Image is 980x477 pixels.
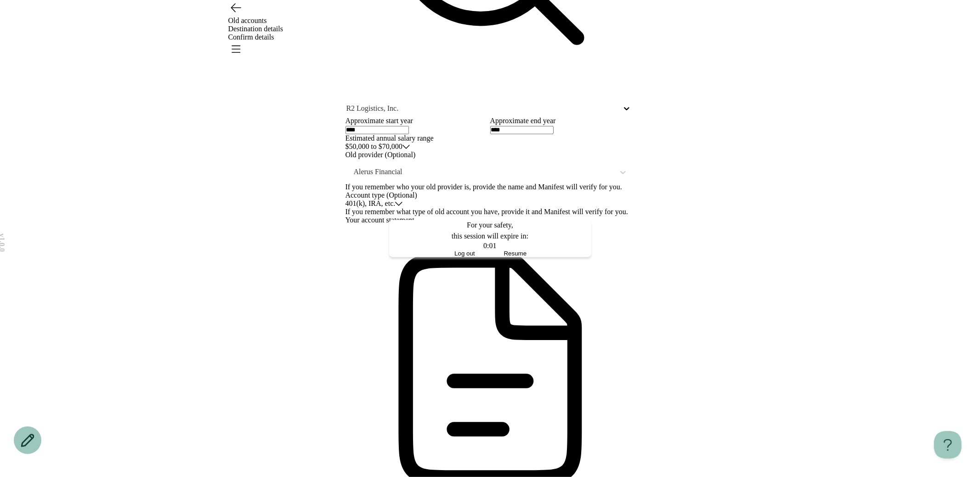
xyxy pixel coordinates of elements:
[504,250,527,257] span: Resume
[454,250,475,257] span: Log out
[490,250,541,257] button: Resume
[934,431,962,459] iframe: Help Scout Beacon - Open
[440,250,490,257] button: Log out
[389,220,591,242] h1: For your safety, this session will expire in:
[483,242,496,250] span: 0:01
